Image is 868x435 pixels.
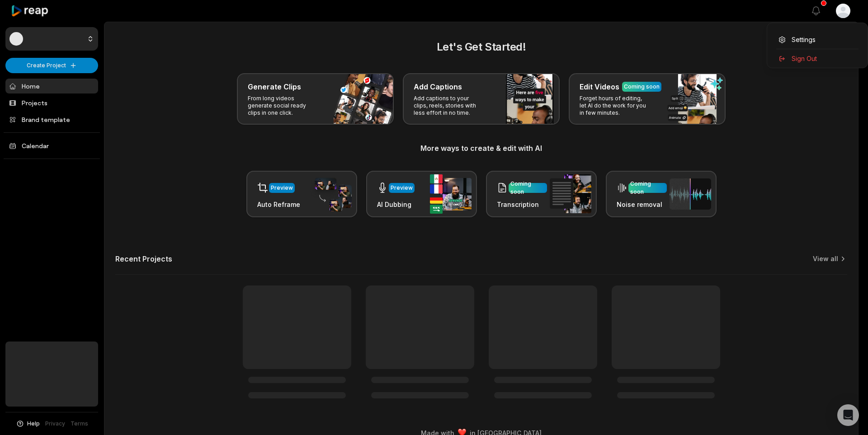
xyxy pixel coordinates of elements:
[271,184,293,192] div: Preview
[5,95,98,110] a: Projects
[414,81,462,92] h3: Add Captions
[414,95,484,117] p: Add captions to your clips, reels, stories with less effort in no time.
[580,81,619,92] h3: Edit Videos
[115,39,847,55] h2: Let's Get Started!
[550,174,591,213] img: transcription.png
[617,200,667,209] h3: Noise removal
[71,420,88,428] a: Terms
[5,58,98,73] button: Create Project
[792,35,816,44] span: Settings
[310,177,352,212] img: auto_reframe.png
[792,54,817,63] span: Sign Out
[510,180,545,196] div: Coming soon
[580,95,650,117] p: Forget hours of editing, let AI do the work for you in few minutes.
[257,200,300,209] h3: Auto Reframe
[430,174,472,214] img: ai_dubbing.png
[45,420,65,428] a: Privacy
[115,254,172,263] h2: Recent Projects
[391,184,413,192] div: Preview
[813,254,838,263] a: View all
[624,83,660,91] div: Coming soon
[670,178,711,210] img: noise_removal.png
[248,95,318,117] p: From long videos generate social ready clips in one click.
[837,404,859,426] div: Open Intercom Messenger
[5,112,98,127] a: Brand template
[497,200,547,209] h3: Transcription
[27,420,40,428] span: Help
[115,143,847,154] h3: More ways to create & edit with AI
[377,200,415,209] h3: AI Dubbing
[248,81,301,92] h3: Generate Clips
[5,79,98,94] a: Home
[630,180,665,196] div: Coming soon
[5,138,98,153] a: Calendar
